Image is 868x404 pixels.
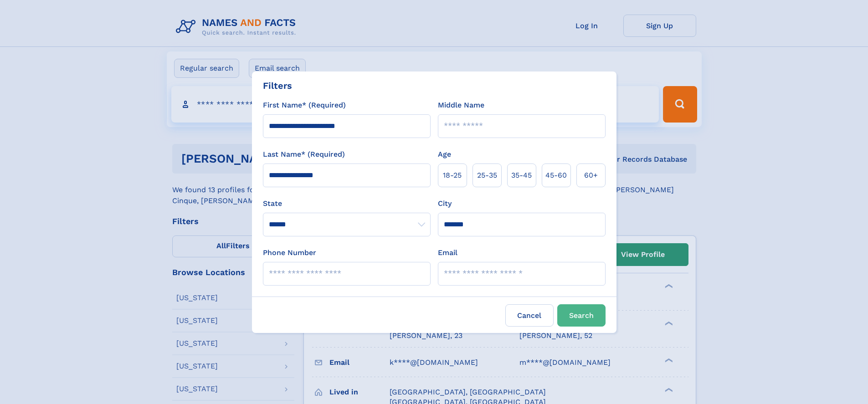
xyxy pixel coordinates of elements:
label: Cancel [505,304,554,327]
label: First Name* (Required) [263,100,346,111]
div: Filters [263,79,292,92]
label: Last Name* (Required) [263,149,345,160]
span: 35‑45 [511,170,532,181]
label: Age [438,149,451,160]
label: City [438,198,452,209]
label: State [263,198,431,209]
label: Phone Number [263,247,316,258]
span: 60+ [584,170,598,181]
label: Middle Name [438,100,484,111]
span: 45‑60 [545,170,567,181]
span: 18‑25 [443,170,462,181]
span: 25‑35 [477,170,497,181]
button: Search [557,304,606,327]
label: Email [438,247,457,258]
